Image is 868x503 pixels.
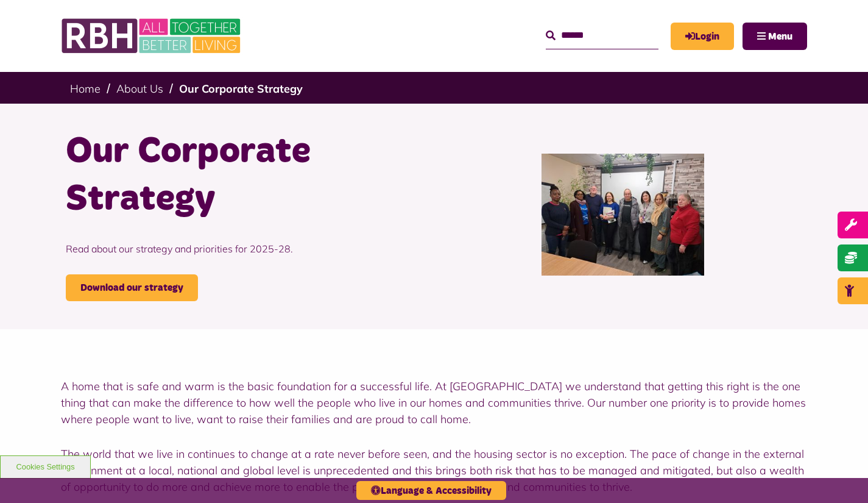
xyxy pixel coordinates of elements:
[671,23,734,50] a: MyRBH
[66,274,198,301] a: Download our strategy
[61,446,807,495] p: The world that we live in continues to change at a rate never before seen, and the housing sector...
[70,82,101,96] a: Home
[61,12,244,60] img: RBH
[768,32,792,41] span: Menu
[61,378,807,427] p: A home that is safe and warm is the basic foundation for a successful life. At [GEOGRAPHIC_DATA] ...
[813,448,868,503] iframe: Netcall Web Assistant for live chat
[356,481,506,500] button: Language & Accessibility
[179,82,303,96] a: Our Corporate Strategy
[66,223,425,274] p: Read about our strategy and priorities for 2025-28.
[66,128,425,223] h1: Our Corporate Strategy
[743,23,807,50] button: Navigation
[542,154,704,276] img: P15 Communities
[116,82,163,96] a: About Us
